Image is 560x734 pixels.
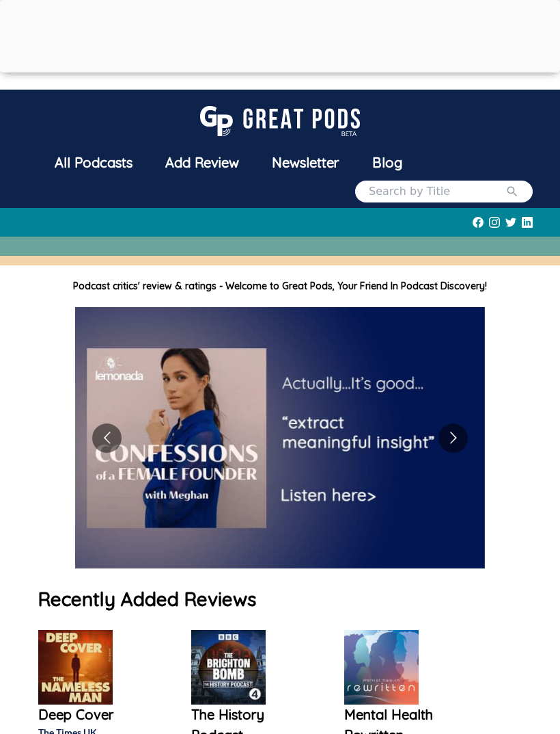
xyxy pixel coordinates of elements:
img: Deep Cover [38,630,113,705]
a: Add Review [149,145,255,181]
img: image [75,307,485,568]
h1: Recently Added Reviews [38,585,522,614]
button: Go to previous slide [92,423,122,453]
img: Mental Health Rewritten [344,630,419,705]
input: Search by Title [369,183,505,200]
h1: Podcast critics' review & ratings - Welcome to Great Pods, Your Friend In Podcast Discovery! [27,279,533,293]
a: Blog [356,145,419,181]
img: The History Podcast [191,630,266,705]
button: Go to next slide [438,423,468,453]
a: All Podcasts [38,145,149,181]
img: GreatPods [200,106,360,136]
a: Deep Cover [38,705,148,725]
a: Newsletter [255,145,356,181]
